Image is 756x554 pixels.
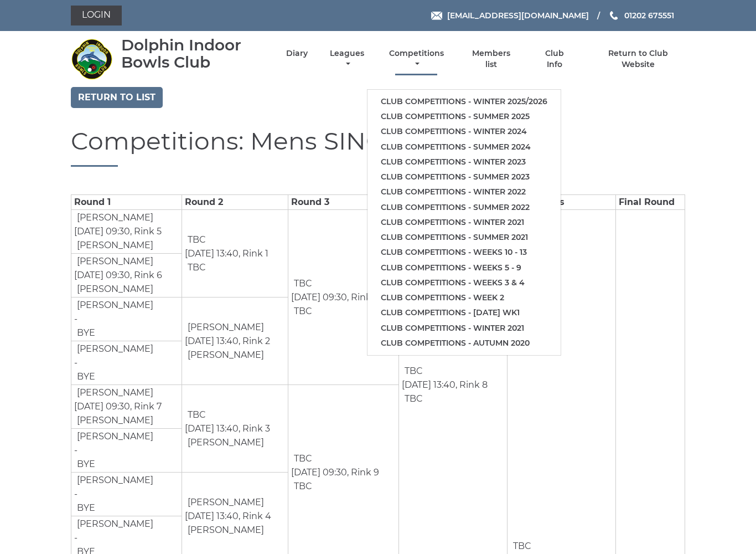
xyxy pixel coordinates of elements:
[291,304,313,319] td: TBC
[615,195,685,210] td: Final Round
[71,385,182,429] td: [DATE] 09:30, Rink 7
[74,386,154,400] td: [PERSON_NAME]
[507,195,615,210] td: Semi-Finals
[367,290,561,305] a: Club competitions - Week 2
[367,275,561,290] a: Club competitions - Weeks 3 & 4
[71,297,182,341] td: -
[367,89,561,356] ul: Competitions
[185,233,206,247] td: TBC
[386,48,447,70] a: Competitions
[367,155,561,170] a: Club competitions - Winter 2023
[71,341,182,385] td: -
[286,48,308,59] a: Diary
[185,523,265,537] td: [PERSON_NAME]
[74,342,154,356] td: [PERSON_NAME]
[367,94,561,109] a: Club competitions - Winter 2025/2026
[71,210,182,254] td: [DATE] 09:30, Rink 5
[367,230,561,245] a: Club competitions - Summer 2021
[367,336,561,351] a: Club competitions - Autumn 2020
[288,210,398,385] td: [DATE] 09:30, Rink 8
[74,370,96,384] td: BYE
[536,48,572,70] a: Club Info
[121,37,267,71] div: Dolphin Indoor Bowls Club
[367,260,561,275] a: Club competitions - Weeks 5 - 9
[185,408,206,422] td: TBC
[74,457,96,471] td: BYE
[402,392,423,406] td: TBC
[367,109,561,124] a: Club competitions - Summer 2025
[182,210,288,297] td: [DATE] 13:40, Rink 1
[71,429,182,473] td: -
[510,539,532,553] td: TBC
[71,195,182,210] td: Round 1
[74,501,96,515] td: BYE
[447,11,589,20] span: [EMAIL_ADDRESS][DOMAIN_NAME]
[71,87,163,108] a: Return to list
[74,473,154,488] td: [PERSON_NAME]
[185,320,265,335] td: [PERSON_NAME]
[185,348,265,362] td: [PERSON_NAME]
[71,473,182,516] td: -
[367,124,561,139] a: Club competitions - Winter 2024
[610,11,618,20] img: Phone us
[624,11,674,20] span: 01202 675551
[367,245,561,260] a: Club competitions - Weeks 10 - 13
[592,48,685,70] a: Return to Club Website
[608,9,674,22] a: Phone us 01202 675551
[74,413,154,428] td: [PERSON_NAME]
[182,385,288,473] td: [DATE] 13:40, Rink 3
[74,326,96,340] td: BYE
[185,435,265,450] td: [PERSON_NAME]
[182,195,288,210] td: Round 2
[74,282,154,296] td: [PERSON_NAME]
[367,305,561,320] a: Club competitions - [DATE] wk1
[71,127,685,167] h1: Competitions: Mens SINGLES
[71,6,122,25] a: Login
[291,452,313,466] td: TBC
[71,254,182,297] td: [DATE] 09:30, Rink 6
[74,211,154,225] td: [PERSON_NAME]
[185,495,265,510] td: [PERSON_NAME]
[288,195,398,210] td: Round 3
[291,276,313,291] td: TBC
[74,429,154,444] td: [PERSON_NAME]
[466,48,517,70] a: Members list
[327,48,367,70] a: Leagues
[74,517,154,531] td: [PERSON_NAME]
[431,9,589,22] a: Email [EMAIL_ADDRESS][DOMAIN_NAME]
[185,260,206,275] td: TBC
[367,184,561,199] a: Club competitions - Winter 2022
[291,479,313,494] td: TBC
[431,12,442,20] img: Email
[367,321,561,336] a: Club competitions - Winter 2021
[71,38,112,80] img: Dolphin Indoor Bowls Club
[367,215,561,230] a: Club competitions - Winter 2021
[367,140,561,155] a: Club competitions - Summer 2024
[74,298,154,312] td: [PERSON_NAME]
[367,200,561,215] a: Club competitions - Summer 2022
[74,238,154,253] td: [PERSON_NAME]
[182,297,288,385] td: [DATE] 13:40, Rink 2
[402,364,423,378] td: TBC
[74,254,154,269] td: [PERSON_NAME]
[367,170,561,184] a: Club competitions - Summer 2023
